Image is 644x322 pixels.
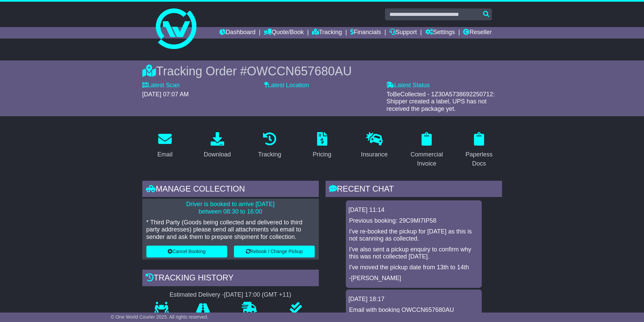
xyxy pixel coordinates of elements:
[247,64,352,78] span: OWCCN657680AU
[326,181,502,199] div: RECENT CHAT
[224,291,291,299] div: [DATE] 17:00 (GMT +11)
[146,201,315,215] p: Driver is booked to arrive [DATE] between 08:30 to 16:00
[146,219,315,241] p: * Third Party (Goods being collected and delivered to third party addresses) please send all atta...
[111,314,209,320] span: © One World Courier 2025. All rights reserved.
[142,91,189,98] span: [DATE] 07:07 AM
[142,270,319,288] div: Tracking history
[357,130,392,162] a: Insurance
[142,181,319,199] div: Manage collection
[264,27,304,39] a: Quote/Book
[425,27,455,39] a: Settings
[308,130,336,162] a: Pricing
[258,150,281,159] div: Tracking
[463,27,492,39] a: Reseller
[219,27,256,39] a: Dashboard
[312,27,342,39] a: Tracking
[142,64,502,78] div: Tracking Order #
[349,246,478,261] p: I've also sent a pickup enquiry to confirm why this was not collected [DATE].
[157,150,172,159] div: Email
[361,150,388,159] div: Insurance
[204,150,231,159] div: Download
[349,275,478,282] p: -[PERSON_NAME]
[142,82,180,89] label: Latest Scan
[350,27,381,39] a: Financials
[389,27,417,39] a: Support
[199,130,235,162] a: Download
[254,130,285,162] a: Tracking
[153,130,177,162] a: Email
[234,246,315,257] button: Rebook / Change Pickup
[349,264,478,271] p: I've moved the pickup date from 13th to 14th
[142,291,319,299] div: Estimated Delivery -
[456,130,502,171] a: Paperless Docs
[404,130,450,171] a: Commercial Invoice
[408,150,445,168] div: Commercial Invoice
[386,91,495,112] span: ToBeCollected - 1Z30A5738692250712: Shipper created a label, UPS has not received the package yet.
[264,82,309,89] label: Latest Location
[313,150,331,159] div: Pricing
[461,150,498,168] div: Paperless Docs
[349,228,478,243] p: I've re-booked the pickup for [DATE] as this is not scanning as collected.
[146,246,227,257] button: Cancel Booking
[349,217,478,225] p: Previous booking: 29C9MI7IP58
[386,82,430,89] label: Latest Status
[349,296,479,303] div: [DATE] 18:17
[349,206,479,214] div: [DATE] 11:14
